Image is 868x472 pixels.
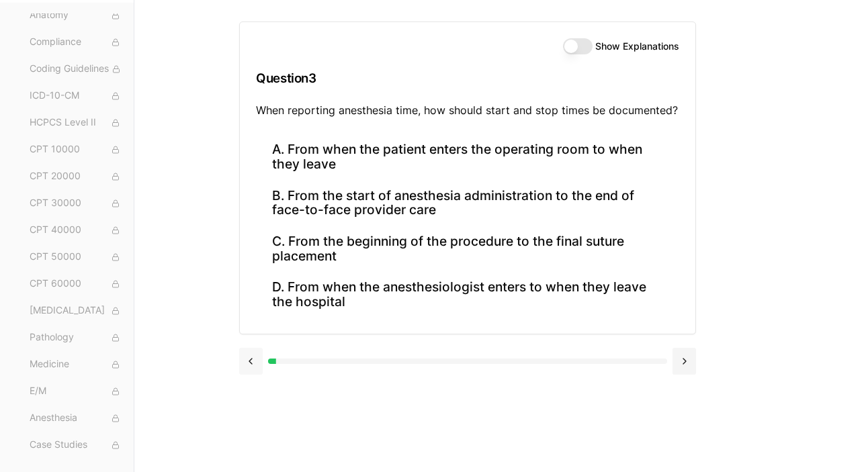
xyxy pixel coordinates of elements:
button: E/M [24,381,128,402]
span: Compliance [30,35,123,50]
button: [MEDICAL_DATA] [24,300,128,322]
h3: Question 3 [256,58,679,98]
span: CPT 20000 [30,169,123,184]
span: CPT 10000 [30,142,123,157]
span: ICD-10-CM [30,89,123,103]
button: Medicine [24,354,128,375]
button: C. From the beginning of the procedure to the final suture placement [256,226,679,271]
button: HCPCS Level II [24,112,128,134]
button: CPT 50000 [24,246,128,268]
span: Anatomy [30,8,123,23]
p: When reporting anesthesia time, how should start and stop times be documented? [256,102,679,118]
button: CPT 40000 [24,220,128,241]
button: Case Studies [24,434,128,456]
button: CPT 20000 [24,166,128,187]
button: CPT 30000 [24,193,128,214]
span: Medicine [30,357,123,372]
button: A. From when the patient enters the operating room to when they leave [256,134,679,180]
button: Compliance [24,32,128,53]
button: D. From when the anesthesiologist enters to when they leave the hospital [256,272,679,318]
span: CPT 30000 [30,196,123,211]
span: Case Studies [30,438,123,453]
button: Anatomy [24,5,128,26]
button: B. From the start of anesthesia administration to the end of face-to-face provider care [256,180,679,226]
span: CPT 50000 [30,250,123,265]
span: HCPCS Level II [30,115,123,130]
span: CPT 60000 [30,277,123,291]
button: Coding Guidelines [24,58,128,80]
span: CPT 40000 [30,223,123,238]
button: ICD-10-CM [24,85,128,107]
button: Anesthesia [24,408,128,429]
span: Pathology [30,330,123,345]
label: Show Explanations [595,42,679,51]
button: Pathology [24,327,128,348]
span: [MEDICAL_DATA] [30,303,123,318]
span: E/M [30,384,123,399]
span: Anesthesia [30,411,123,426]
button: CPT 10000 [24,139,128,160]
button: CPT 60000 [24,273,128,295]
span: Coding Guidelines [30,62,123,77]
